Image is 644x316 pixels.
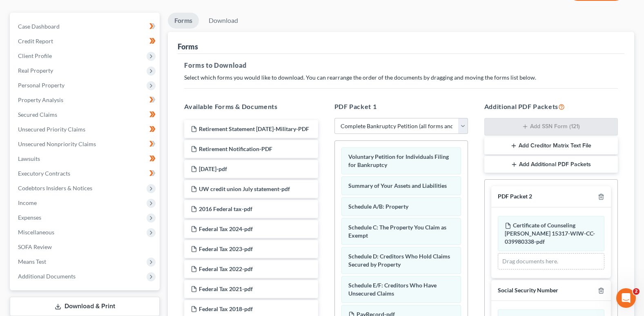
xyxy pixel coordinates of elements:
[199,225,253,232] span: Federal Tax 2024-pdf
[11,137,160,151] a: Unsecured Nonpriority Claims
[18,96,63,103] span: Property Analysis
[616,288,636,308] iframe: Intercom live chat
[199,125,309,132] span: Retirement Statement [DATE]-Military-PDF
[18,170,70,177] span: Executory Contracts
[11,19,160,34] a: Case Dashboard
[18,126,85,133] span: Unsecured Priority Claims
[334,102,468,111] h5: PDF Packet 1
[10,297,160,316] a: Download & Print
[18,23,60,30] span: Case Dashboard
[18,214,41,221] span: Expenses
[348,253,450,268] span: Schedule D: Creditors Who Hold Claims Secured by Property
[348,203,408,210] span: Schedule A/B: Property
[11,107,160,122] a: Secured Claims
[11,122,160,137] a: Unsecured Priority Claims
[199,285,253,292] span: Federal Tax 2021-pdf
[18,38,53,45] span: Credit Report
[18,258,46,265] span: Means Test
[18,111,57,118] span: Secured Claims
[202,13,245,29] a: Download
[168,13,199,29] a: Forms
[199,165,227,172] span: [DATE]-pdf
[18,229,54,236] span: Miscellaneous
[199,205,252,212] span: 2016 Federal tax-pdf
[498,287,558,294] div: Social Security Number
[199,145,272,152] span: Retirement Notification-PDF
[18,52,52,59] span: Client Profile
[18,155,40,162] span: Lawsuits
[633,288,640,295] span: 2
[484,137,618,154] button: Add Creditor Matrix Text File
[484,156,618,173] button: Add Additional PDF Packets
[348,153,449,168] span: Voluntary Petition for Individuals Filing for Bankruptcy
[199,245,253,252] span: Federal Tax 2023-pdf
[11,34,160,49] a: Credit Report
[184,73,618,82] p: Select which forms you would like to download. You can rearrange the order of the documents by dr...
[11,240,160,254] a: SOFA Review
[484,118,618,136] button: Add SSN Form (121)
[505,222,595,245] span: Certificate of Counseling [PERSON_NAME] 15317-WIW-CC-039980338-pdf
[199,305,253,312] span: Federal Tax 2018-pdf
[18,67,53,74] span: Real Property
[348,224,446,239] span: Schedule C: The Property You Claim as Exempt
[178,42,198,51] div: Forms
[18,185,92,191] span: Codebtors Insiders & Notices
[484,102,618,111] h5: Additional PDF Packets
[18,82,65,89] span: Personal Property
[18,140,96,147] span: Unsecured Nonpriority Claims
[498,193,532,200] div: PDF Packet 2
[498,253,604,269] div: Drag documents here.
[18,199,37,206] span: Income
[18,273,76,280] span: Additional Documents
[11,166,160,181] a: Executory Contracts
[11,151,160,166] a: Lawsuits
[348,282,437,297] span: Schedule E/F: Creditors Who Have Unsecured Claims
[184,102,318,111] h5: Available Forms & Documents
[199,185,290,192] span: UW credit union July statement-pdf
[18,243,52,250] span: SOFA Review
[184,60,618,70] h5: Forms to Download
[199,265,253,272] span: Federal Tax 2022-pdf
[348,182,447,189] span: Summary of Your Assets and Liabilities
[11,93,160,107] a: Property Analysis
